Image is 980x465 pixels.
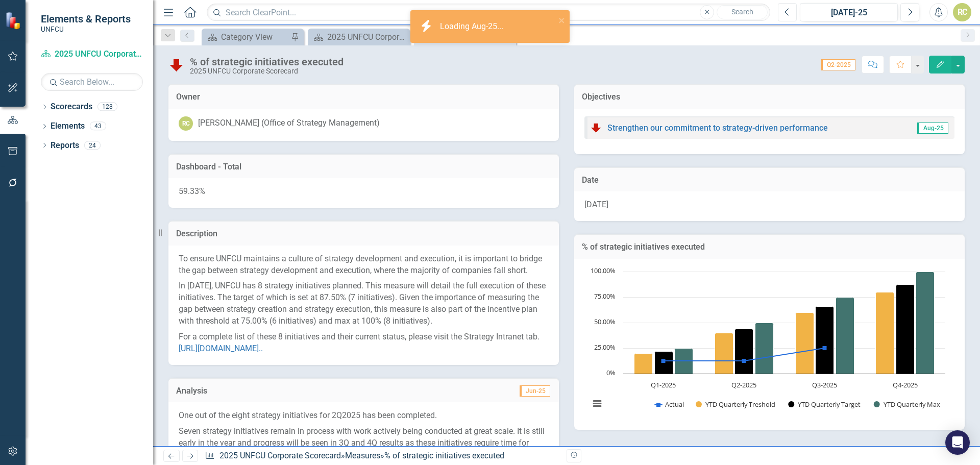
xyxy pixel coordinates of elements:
[51,120,85,132] a: Elements
[176,162,551,172] h3: Dashboard - Total
[796,312,814,374] path: Q3-2025, 60. YTD Quarterly Treshold.
[800,3,898,21] button: [DATE]-25
[179,329,549,355] p: For a complete list of these 8 initiatives and their current status, please visit the Strategy In...
[41,48,143,60] a: 2025 UNFCU Corporate Scorecard
[221,31,288,43] div: Category View
[916,272,935,374] path: Q4-2025, 100. YTD Quarterly Max.
[953,3,971,21] button: RC
[179,116,193,131] div: RC
[520,385,550,397] span: Jun-25
[384,451,504,460] div: % of strategic initiatives executed
[816,306,834,374] path: Q3-2025, 65.61. YTD Quarterly Target.
[41,25,131,33] small: UNFCU
[204,31,288,43] a: Category View
[675,348,693,374] path: Q1-2025, 25. YTD Quarterly Max.
[90,122,106,131] div: 43
[823,346,827,350] path: Q3-2025, 25. Actual.
[655,400,684,409] button: Show Actual
[51,101,92,113] a: Scorecards
[661,346,827,363] g: Actual, series 1 of 4. Line with 4 data points.
[590,397,604,411] button: View chart menu, Chart
[876,292,894,374] path: Q4-2025, 80. YTD Quarterly Treshold.
[176,386,362,396] h3: Analysis
[675,272,935,374] g: YTD Quarterly Max, series 4 of 4. Bar series with 4 bars.
[594,317,616,326] text: 50.00%
[731,8,753,16] span: Search
[634,353,653,374] path: Q1-2025, 20. YTD Quarterly Treshold.
[594,291,616,301] text: 75.00%
[594,342,616,352] text: 25.00%
[327,31,407,43] div: 2025 UNFCU Corporate Balanced Scorecard
[440,21,506,33] div: Loading Aug-25...
[607,123,828,133] a: Strengthen our commitment to strategy-driven performance
[176,229,551,238] h3: Description
[179,424,549,461] p: Seven strategy initiatives remain in process with work actively being conducted at great scale. I...
[634,292,894,374] g: YTD Quarterly Treshold, series 2 of 4. Bar series with 4 bars.
[205,450,559,462] div: » »
[896,284,915,374] path: Q4-2025, 87.5. YTD Quarterly Target.
[41,13,131,25] span: Elements & Reports
[51,140,79,152] a: Reports
[661,359,666,363] path: Q1-2025, 12.5. Actual.
[735,329,753,374] path: Q2-2025, 43.75. YTD Quarterly Target.
[219,451,341,460] a: 2025 UNFCU Corporate Scorecard
[97,103,117,111] div: 128
[190,67,344,75] div: 2025 UNFCU Corporate Scorecard
[591,266,616,275] text: 100.00%
[558,14,566,26] button: close
[803,7,894,19] div: [DATE]-25
[696,400,776,409] button: Show YTD Quarterly Treshold
[590,121,602,134] img: Below Plan
[715,333,733,374] path: Q2-2025, 40. YTD Quarterly Treshold.
[582,92,957,102] h3: Objectives
[345,451,380,460] a: Measures
[742,359,746,363] path: Q2-2025, 12.5. Actual.
[179,278,549,329] p: In [DATE], UNFCU has 8 strategy initiatives planned. This measure will detail the full execution ...
[84,141,101,150] div: 24
[310,31,407,43] a: 2025 UNFCU Corporate Balanced Scorecard
[582,176,957,185] h3: Date
[584,266,950,420] svg: Interactive chart
[584,266,954,420] div: Chart. Highcharts interactive chart.
[176,92,551,102] h3: Owner
[893,380,918,389] text: Q4-2025
[836,297,854,374] path: Q3-2025, 75. YTD Quarterly Max.
[179,410,549,424] p: One out of the eight strategy initiatives for 2Q2025 has been completed.
[198,117,380,129] div: [PERSON_NAME] (Office of Strategy Management)
[717,5,768,19] button: Search
[190,56,344,67] div: % of strategic initiatives executed
[179,344,263,353] a: [URL][DOMAIN_NAME]..
[812,380,837,389] text: Q3-2025
[655,284,915,374] g: YTD Quarterly Target, series 3 of 4. Bar series with 4 bars.
[731,380,756,389] text: Q2-2025
[945,430,970,455] div: Open Intercom Messenger
[41,73,143,91] input: Search Below...
[582,242,957,252] h3: % of strategic initiatives executed
[874,400,941,409] button: Show YTD Quarterly Max
[584,200,608,209] span: [DATE]
[821,59,855,70] span: Q2-2025
[168,57,185,73] img: Below Plan
[651,380,676,389] text: Q1-2025
[655,351,673,374] path: Q1-2025, 21.875. YTD Quarterly Target.
[207,4,770,21] input: Search ClearPoint...
[755,323,774,374] path: Q2-2025, 50. YTD Quarterly Max.
[606,368,616,377] text: 0%
[179,253,549,279] p: To ensure UNFCU maintains a culture of strategy development and execution, it is important to bri...
[179,186,205,196] span: 59.33%
[788,400,862,409] button: Show YTD Quarterly Target
[917,123,948,134] span: Aug-25
[5,11,23,29] img: ClearPoint Strategy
